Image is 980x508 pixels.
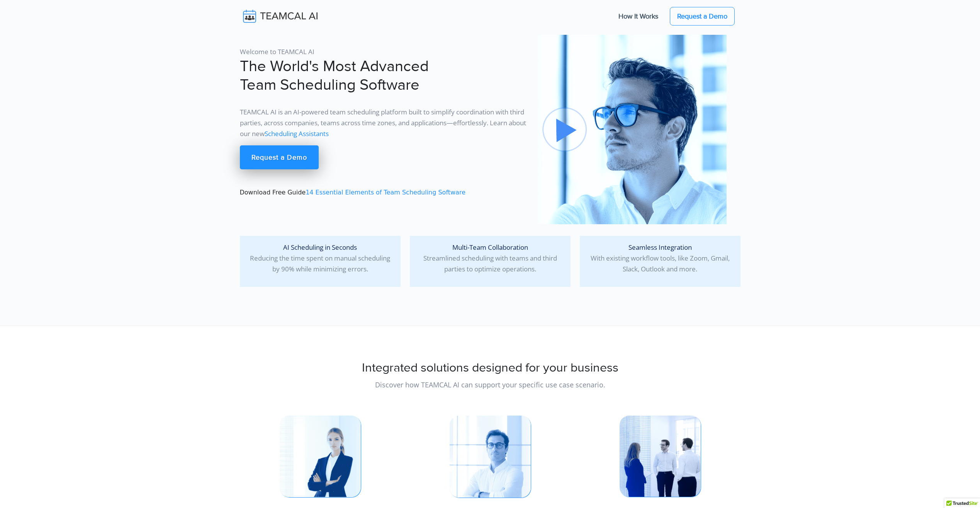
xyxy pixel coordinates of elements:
[235,35,533,224] div: Download Free Guide
[240,379,741,390] p: Discover how TEAMCAL AI can support your specific use case scenario.
[280,416,361,497] img: pic
[246,242,394,274] p: Reducing the time spent on manual scheduling by 90% while minimizing errors.
[240,107,528,139] p: TEAMCAL AI is an AI-powered team scheduling platform built to simplify coordination with third pa...
[620,416,701,497] img: pic
[265,129,329,138] a: Scheduling Assistants
[240,57,528,94] h1: The World's Most Advanced Team Scheduling Software
[670,7,735,26] a: Request a Demo
[586,242,734,274] p: With existing workflow tools, like Zoom, Gmail, Slack, Outlook and more.
[450,416,531,497] img: pic
[452,243,528,252] span: Multi-Team Collaboration
[537,35,727,224] img: pic
[283,243,357,252] span: AI Scheduling in Seconds
[306,189,465,196] a: 14 Essential Elements of Team Scheduling Software
[240,361,741,375] h2: Integrated solutions designed for your business
[240,46,528,57] p: Welcome to TEAMCAL AI
[628,243,692,252] span: Seamless Integration
[416,242,564,274] p: Streamlined scheduling with teams and third parties to optimize operations.
[611,8,666,24] a: How It Works
[240,145,319,169] a: Request a Demo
